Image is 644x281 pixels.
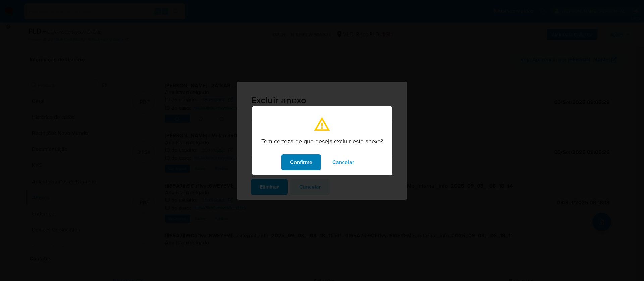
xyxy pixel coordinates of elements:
span: Confirme [290,155,312,170]
div: modal_confirmation.title [252,106,392,175]
p: Tem certeza de que deseja excluir este anexo? [261,138,383,145]
button: modal_confirmation.confirm [281,154,321,170]
span: Cancelar [332,155,354,170]
button: modal_confirmation.cancel [324,154,363,170]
